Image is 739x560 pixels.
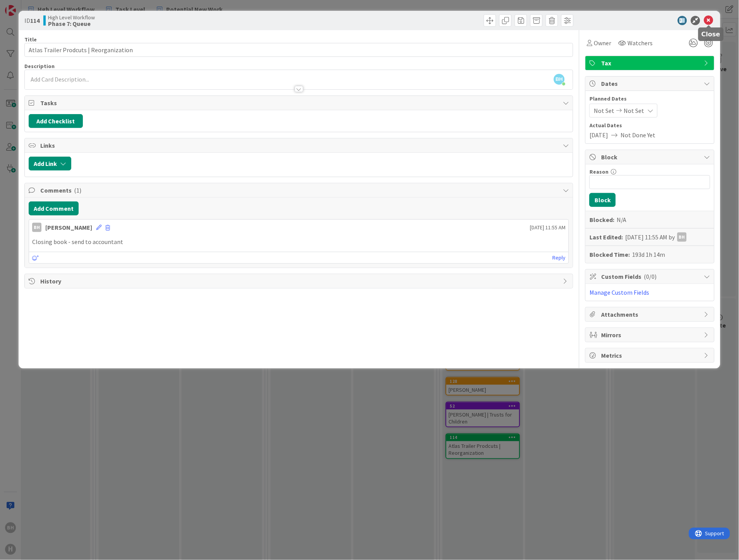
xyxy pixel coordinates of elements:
a: Manage Custom Fields [589,289,649,296]
span: History [40,277,559,286]
span: Owner [594,38,611,48]
span: Comments [40,186,559,195]
b: Last Edited: [589,232,623,242]
label: Title [24,36,37,43]
button: Add Comment [29,201,79,215]
span: Attachments [601,310,700,319]
div: [PERSON_NAME] [45,223,92,232]
b: Phase 7: Queue [48,20,95,27]
span: Planned Dates [589,95,710,103]
div: BH [677,232,687,242]
h5: Close [701,31,720,38]
button: Add Link [29,157,71,171]
div: [DATE] 11:55 AM by [625,232,687,242]
span: [DATE] 11:55 AM [530,224,565,232]
b: 114 [30,17,40,24]
span: ( 0/0 ) [644,273,657,280]
span: Block [601,152,700,162]
span: Dates [601,79,700,88]
button: Add Checklist [29,114,83,128]
span: [DATE] [589,130,608,140]
input: type card name here... [24,43,574,57]
span: Metrics [601,351,700,360]
b: Blocked Time: [589,250,630,259]
span: Tax [601,58,700,68]
label: Reason [589,168,608,175]
span: ( 1 ) [74,186,81,194]
span: High Level Workflow [48,14,95,20]
span: ID [24,16,40,25]
span: Support [16,1,35,10]
b: Blocked: [589,215,614,224]
button: Block [589,193,616,207]
span: Custom Fields [601,272,700,281]
span: Tasks [40,98,559,108]
span: Mirrors [601,330,700,340]
span: BH [554,74,565,85]
div: BH [32,223,41,232]
p: Closing book - send to accountant [32,237,566,246]
span: Not Set [624,106,644,115]
a: Reply [552,253,565,263]
span: Description [24,63,55,70]
span: Not Set [594,106,614,115]
div: 193d 1h 14m [632,250,665,259]
div: N/A [617,215,626,224]
span: Not Done Yet [620,130,655,140]
span: Links [40,141,559,150]
span: Watchers [627,38,653,48]
span: Actual Dates [589,121,710,130]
